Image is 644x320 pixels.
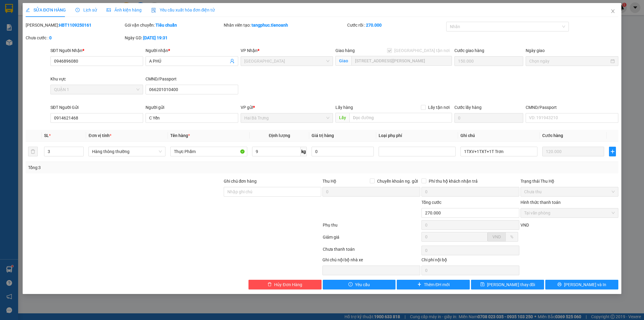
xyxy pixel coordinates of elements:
[347,22,445,28] div: Cước rồi :
[170,147,247,156] input: VD: Bàn, Ghế
[44,133,49,138] span: SL
[348,282,353,287] span: exclamation-circle
[521,200,561,205] label: Hình thức thanh toán
[155,23,177,28] b: Tiêu chuẩn
[323,280,396,289] button: exclamation-circleYêu cầu
[426,104,452,111] span: Lấy tận nơi
[59,23,91,28] b: HBT1109250161
[244,57,330,66] span: Thủ Đức
[376,130,458,142] th: Loại phụ phí
[480,282,485,287] span: save
[492,234,501,239] span: VND
[424,281,450,288] span: Thêm ĐH mới
[28,164,248,171] div: Tổng: 3
[545,280,618,289] button: printer[PERSON_NAME] và In
[609,147,616,156] button: plus
[151,8,215,12] span: Yêu cầu xuất hóa đơn điện tử
[397,280,470,289] button: plusThêm ĐH mới
[564,281,606,288] span: [PERSON_NAME] và In
[524,208,615,217] span: Tại văn phòng
[125,34,223,41] div: Ngày GD:
[529,58,609,64] input: Ngày giao
[487,281,535,288] span: [PERSON_NAME] thay đổi
[454,113,523,123] input: Cước lấy hàng
[50,47,143,54] div: SĐT Người Nhận
[460,147,537,156] input: Ghi Chú
[50,104,143,111] div: SĐT Người Gửi
[54,85,139,94] span: QUẬN 1
[301,147,307,156] span: kg
[269,133,290,138] span: Định lượng
[524,187,615,196] span: Chưa thu
[322,179,336,184] span: Thu Hộ
[241,48,258,53] span: VP Nhận
[26,8,66,12] span: SỬA ĐƠN HÀNG
[224,179,257,184] label: Ghi chú đơn hàng
[151,8,156,13] img: icon
[454,56,523,66] input: Cước giao hàng
[143,35,168,40] b: [DATE] 19:31
[335,56,351,66] span: Giao
[426,178,480,184] span: Phí thu hộ khách nhận trả
[542,147,604,156] input: 0
[146,47,238,54] div: Người nhận
[526,104,618,111] div: CMND/Passport
[609,149,616,154] span: plus
[28,147,38,156] button: delete
[417,282,421,287] span: plus
[355,281,370,288] span: Yêu cầu
[107,8,111,12] span: picture
[92,147,162,156] span: Hàng thông thường
[322,222,421,232] div: Phụ thu
[170,133,190,138] span: Tên hàng
[510,234,513,239] span: %
[26,22,123,28] div: [PERSON_NAME]:
[351,56,452,66] input: Giao tận nơi
[421,256,519,266] div: Chi phí nội bộ
[224,187,322,197] input: Ghi chú đơn hàng
[454,48,484,53] label: Cước giao hàng
[557,282,562,287] span: printer
[392,47,452,54] span: [GEOGRAPHIC_DATA] tận nơi
[610,9,615,14] span: close
[521,223,529,227] span: VND
[241,104,333,111] div: VP gửi
[604,3,621,20] button: Close
[521,178,618,184] div: Trạng thái Thu Hộ
[471,280,544,289] button: save[PERSON_NAME] thay đổi
[26,8,30,12] span: edit
[335,113,349,122] span: Lấy
[125,22,223,28] div: Gói vận chuyển:
[88,133,111,138] span: Đơn vị tính
[244,113,330,122] span: Hai Bà Trưng
[375,178,420,184] span: Chuyển khoản ng. gửi
[322,246,421,256] div: Chưa thanh toán
[526,48,545,53] label: Ngày giao
[248,280,322,289] button: deleteHủy Đơn Hàng
[107,8,142,12] span: Ảnh kiện hàng
[26,34,123,41] div: Chưa cước :
[312,133,334,138] span: Giá trị hàng
[252,23,288,28] b: tangphuc.tienoanh
[146,76,238,82] div: CMND/Passport
[224,22,346,28] div: Nhân viên tạo:
[322,256,420,266] div: Ghi chú nội bộ nhà xe
[49,35,52,40] b: 0
[322,234,421,244] div: Giảm giá
[230,59,235,64] span: user-add
[146,104,238,111] div: Người gửi
[349,113,452,122] input: Dọc đường
[75,8,80,12] span: clock-circle
[75,8,97,12] span: Lịch sử
[335,48,355,53] span: Giao hàng
[366,23,382,28] b: 270.000
[458,130,540,142] th: Ghi chú
[542,133,563,138] span: Cước hàng
[268,282,272,287] span: delete
[421,200,441,205] span: Tổng cước
[274,281,302,288] span: Hủy Đơn Hàng
[50,76,143,82] div: Khu vực
[454,105,482,110] label: Cước lấy hàng
[335,105,353,110] span: Lấy hàng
